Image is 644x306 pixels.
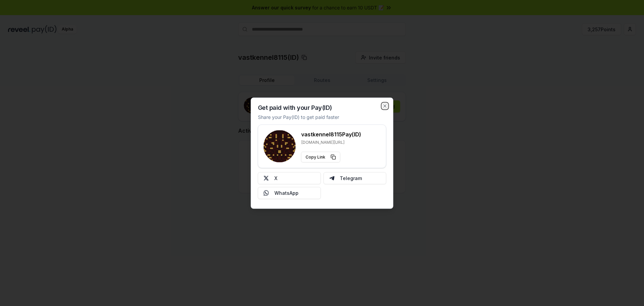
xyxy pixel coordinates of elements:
[264,175,269,181] img: X
[323,172,386,184] button: Telegram
[258,113,339,120] p: Share your Pay(ID) to get paid faster
[264,190,269,195] img: Whatsapp
[258,104,332,111] h2: Get paid with your Pay(ID)
[258,172,321,184] button: X
[329,175,334,181] img: Telegram
[301,151,340,162] button: Copy Link
[301,130,361,138] h3: vastkennel8115 Pay(ID)
[258,187,321,199] button: WhatsApp
[301,139,361,145] p: [DOMAIN_NAME][URL]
